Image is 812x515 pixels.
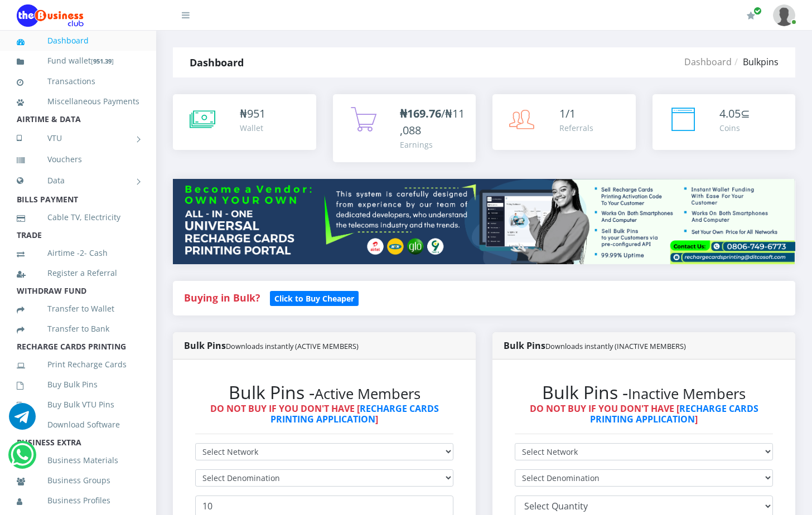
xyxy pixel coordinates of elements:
[17,488,139,513] a: Business Profiles
[17,296,139,322] a: Transfer to Wallet
[628,384,746,404] small: Inactive Members
[93,57,112,65] b: 951.39
[17,468,139,493] a: Business Groups
[515,382,773,403] h2: Bulk Pins -
[17,316,139,342] a: Transfer to Bank
[333,94,476,162] a: ₦169.76/₦11,088 Earnings
[773,4,795,26] img: User
[17,147,139,172] a: Vouchers
[747,11,755,20] i: Renew/Upgrade Subscription
[184,339,359,352] strong: Bulk Pins
[559,122,593,134] div: Referrals
[17,48,139,74] a: Fund wallet[951.39]
[91,57,114,65] small: [ ]
[17,69,139,94] a: Transactions
[184,291,260,304] strong: Buying in Bulk?
[195,382,453,403] h2: Bulk Pins -
[400,106,465,138] span: /₦11,088
[270,291,359,304] a: Click to Buy Cheaper
[270,402,439,425] a: RECHARGE CARDS PRINTING APPLICATION
[684,56,732,68] a: Dashboard
[590,402,758,425] a: RECHARGE CARDS PRINTING APPLICATION
[17,205,139,230] a: Cable TV, Electricity
[17,4,84,27] img: Logo
[17,124,139,152] a: VTU
[173,179,795,264] img: multitenant_rcp.png
[17,392,139,417] a: Buy Bulk VTU Pins
[190,56,244,69] strong: Dashboard
[559,106,576,121] span: 1/1
[17,412,139,438] a: Download Software
[719,122,750,134] div: Coins
[400,106,441,121] b: ₦169.76
[492,94,636,150] a: 1/1 Referrals
[17,448,139,473] a: Business Materials
[17,260,139,286] a: Register a Referral
[240,122,265,134] div: Wallet
[17,89,139,114] a: Miscellaneous Payments
[247,106,265,121] span: 951
[545,341,686,351] small: Downloads instantly (INACTIVE MEMBERS)
[11,450,33,468] a: Chat for support
[240,105,265,122] div: ₦
[732,55,779,69] li: Bulkpins
[226,341,359,351] small: Downloads instantly (ACTIVE MEMBERS)
[17,372,139,397] a: Buy Bulk Pins
[274,293,354,304] b: Click to Buy Cheaper
[173,94,316,150] a: ₦951 Wallet
[719,105,750,122] div: ⊆
[17,28,139,54] a: Dashboard
[530,402,758,425] strong: DO NOT BUY IF YOU DON'T HAVE [ ]
[210,402,439,425] strong: DO NOT BUY IF YOU DON'T HAVE [ ]
[9,411,36,430] a: Chat for support
[315,384,420,404] small: Active Members
[719,106,741,121] span: 4.05
[753,7,762,15] span: Renew/Upgrade Subscription
[400,139,465,150] div: Earnings
[17,240,139,266] a: Airtime -2- Cash
[504,339,686,352] strong: Bulk Pins
[17,352,139,377] a: Print Recharge Cards
[17,167,139,195] a: Data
